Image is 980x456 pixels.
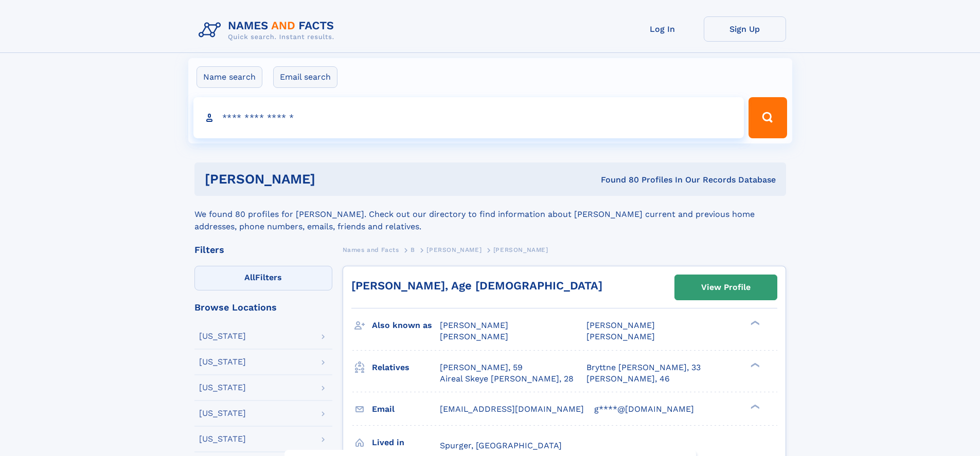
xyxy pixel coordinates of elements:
[199,435,246,443] div: [US_STATE]
[701,276,751,299] div: View Profile
[351,279,602,292] a: [PERSON_NAME], Age [DEMOGRAPHIC_DATA]
[273,66,337,88] label: Email search
[343,243,399,256] a: Names and Facts
[199,358,246,366] div: [US_STATE]
[748,320,760,326] div: ❯
[748,361,760,368] div: ❯
[586,362,701,373] a: Bryttne [PERSON_NAME], 33
[194,16,343,44] img: Logo Names and Facts
[372,434,440,451] h3: Lived in
[440,332,508,341] span: [PERSON_NAME]
[193,97,744,138] input: search input
[197,66,262,88] label: Name search
[440,441,562,450] span: Spurger, [GEOGRAPHIC_DATA]
[586,373,670,385] a: [PERSON_NAME], 46
[372,400,440,418] h3: Email
[372,317,440,334] h3: Also known as
[458,174,776,186] div: Found 80 Profiles In Our Records Database
[199,332,246,340] div: [US_STATE]
[621,16,704,42] a: Log In
[411,243,415,256] a: B
[372,359,440,376] h3: Relatives
[704,16,786,42] a: Sign Up
[440,373,574,385] a: Aireal Skeye [PERSON_NAME], 28
[244,272,255,282] span: All
[199,384,246,392] div: [US_STATE]
[194,196,786,233] div: We found 80 profiles for [PERSON_NAME]. Check out our directory to find information about [PERSON...
[194,266,332,290] label: Filters
[426,246,482,253] span: [PERSON_NAME]
[426,243,482,256] a: [PERSON_NAME]
[440,404,584,414] span: [EMAIL_ADDRESS][DOMAIN_NAME]
[205,173,458,186] h1: [PERSON_NAME]
[440,362,523,373] a: [PERSON_NAME], 59
[194,245,332,254] div: Filters
[411,246,415,253] span: B
[748,403,760,410] div: ❯
[749,97,787,138] button: Search Button
[440,320,508,330] span: [PERSON_NAME]
[675,275,777,300] a: View Profile
[194,303,332,312] div: Browse Locations
[586,320,655,330] span: [PERSON_NAME]
[199,409,246,417] div: [US_STATE]
[493,246,548,253] span: [PERSON_NAME]
[586,332,655,341] span: [PERSON_NAME]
